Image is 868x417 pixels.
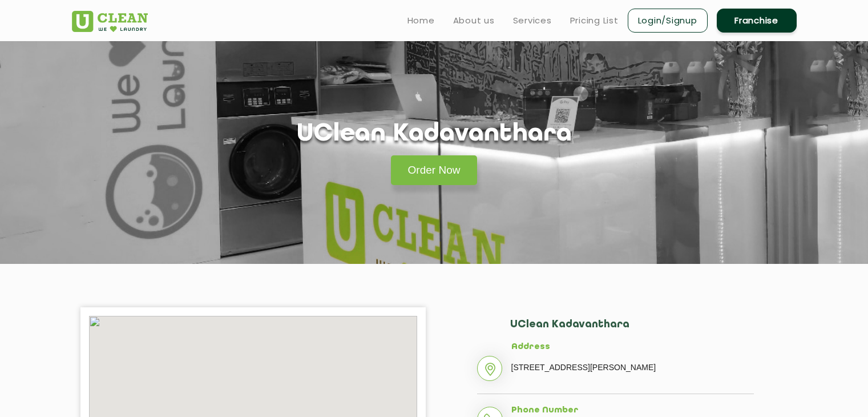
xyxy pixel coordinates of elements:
h1: UClean Kadavanthara [297,120,572,149]
h2: UClean Kadavanthara [510,319,754,342]
a: Order Now [391,155,478,185]
a: Home [407,14,435,27]
a: Services [513,14,552,27]
a: Franchise [717,9,797,33]
p: [STREET_ADDRESS][PERSON_NAME] [511,359,754,376]
img: UClean Laundry and Dry Cleaning [72,11,148,32]
h5: Address [511,342,754,352]
a: Pricing List [570,14,619,27]
a: About us [453,14,495,27]
h5: Phone Number [511,406,754,416]
a: Login/Signup [628,9,708,33]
